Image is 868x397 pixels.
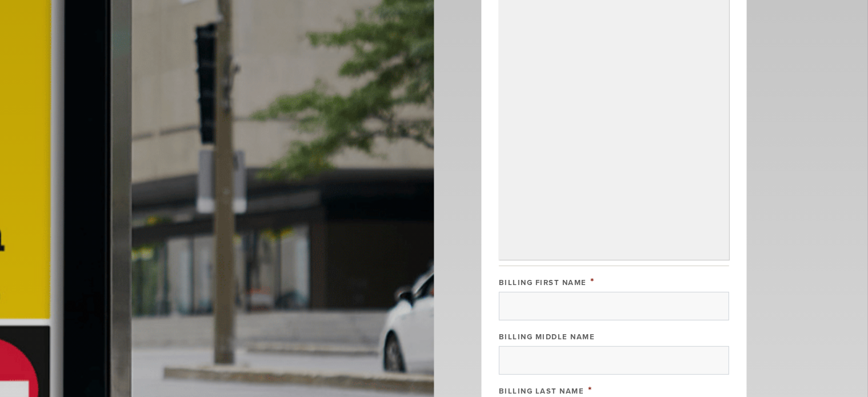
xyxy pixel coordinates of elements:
span: This field is required. [591,275,595,288]
label: Billing Last Name [499,387,585,396]
label: Billing Middle Name [499,332,595,342]
label: Billing First Name [499,278,587,287]
span: This field is required. [588,384,593,396]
